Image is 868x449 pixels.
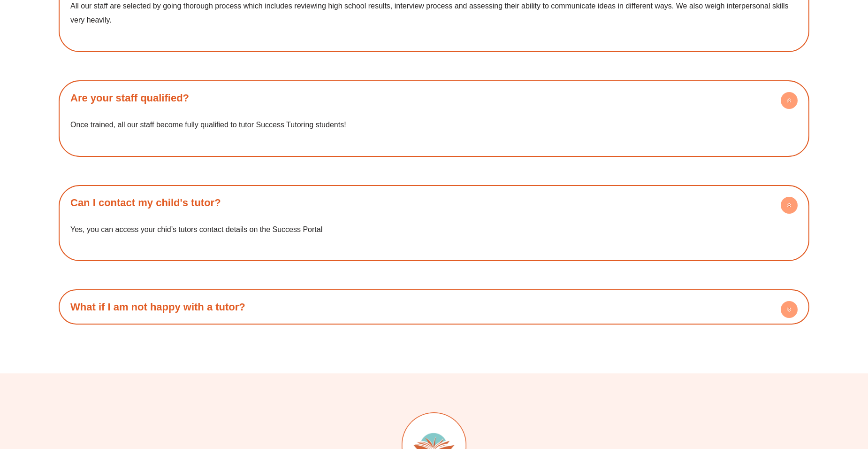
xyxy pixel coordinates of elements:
[63,85,805,111] h4: Are your staff qualified?
[70,223,798,237] p: Yes, you can access your chid’s tutors contact details on the Success Portal
[63,190,805,216] h4: Can I contact my child's tutor?
[63,216,805,257] div: Can I contact my child's tutor?
[70,92,189,104] a: Are your staff qualified?
[63,294,805,320] h4: What if I am not happy with a tutor?
[63,111,805,152] div: Are your staff qualified?
[712,343,868,449] iframe: Chat Widget
[70,118,798,132] p: Once trained, all our staff become fully qualified to tutor Success Tutoring students!
[70,301,245,313] a: What if I am not happy with a tutor?
[70,197,221,209] a: Can I contact my child's tutor?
